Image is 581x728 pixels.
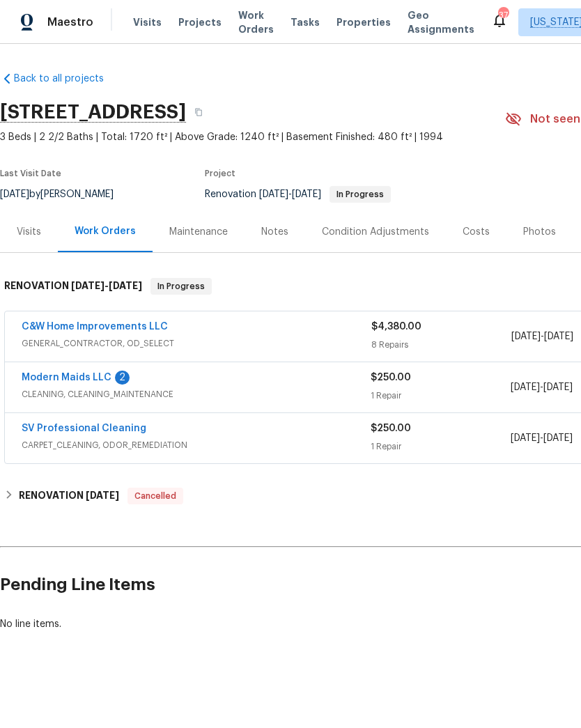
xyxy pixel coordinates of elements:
div: 37 [498,8,508,22]
span: Project [205,169,235,178]
span: In Progress [152,279,210,293]
span: Renovation [205,189,391,199]
div: Condition Adjustments [322,225,429,239]
div: 2 [115,371,130,385]
span: - [511,380,573,394]
span: [DATE] [511,332,541,341]
span: $4,380.00 [371,322,421,332]
span: Projects [178,15,222,29]
div: 8 Repairs [371,338,511,352]
span: CLEANING, CLEANING_MAINTENANCE [22,387,371,401]
div: 1 Repair [371,440,510,454]
button: Copy Address [186,100,211,125]
span: CARPET_CLEANING, ODOR_REMEDIATION [22,438,371,452]
span: Work Orders [238,8,274,36]
span: [DATE] [86,490,119,500]
span: GENERAL_CONTRACTOR, OD_SELECT [22,336,371,350]
span: [DATE] [259,189,288,199]
span: Tasks [290,17,320,27]
span: $250.00 [371,424,411,433]
span: - [511,431,573,445]
span: [DATE] [544,332,573,341]
span: [DATE] [511,433,540,443]
h6: RENOVATION [4,278,142,295]
div: Notes [261,225,288,239]
div: Photos [523,225,556,239]
span: - [71,281,142,291]
span: - [511,330,573,343]
span: Properties [336,15,391,29]
div: Visits [17,225,41,239]
span: In Progress [331,190,389,199]
span: [DATE] [543,382,573,392]
span: [DATE] [543,433,573,443]
div: Maintenance [169,225,228,239]
a: C&W Home Improvements LLC [22,322,168,332]
span: Visits [133,15,162,29]
a: Modern Maids LLC [22,373,111,382]
span: [DATE] [292,189,321,199]
span: $250.00 [371,373,411,382]
div: 1 Repair [371,389,510,403]
span: - [259,189,321,199]
a: SV Professional Cleaning [22,424,146,433]
h6: RENOVATION [19,488,119,504]
div: Costs [463,225,490,239]
span: Geo Assignments [408,8,474,36]
div: Work Orders [75,224,136,238]
span: [DATE] [71,281,104,291]
span: Cancelled [129,489,182,503]
span: [DATE] [511,382,540,392]
span: [DATE] [109,281,142,291]
span: Maestro [47,15,93,29]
